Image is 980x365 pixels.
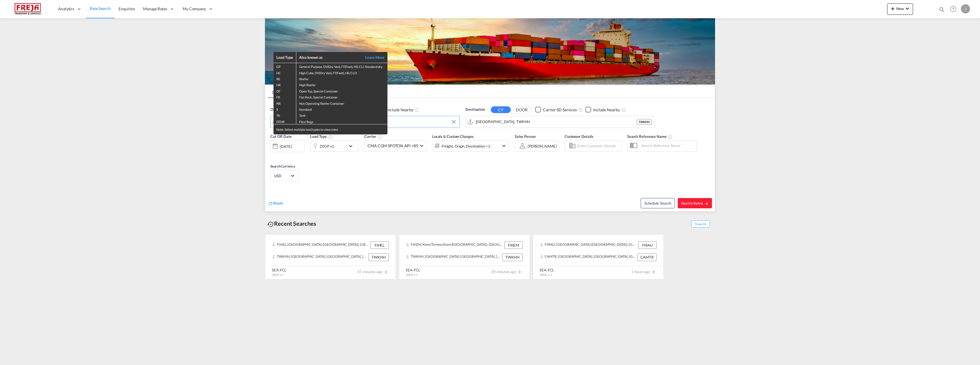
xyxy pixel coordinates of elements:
[273,75,296,81] td: RE
[273,106,296,112] td: S
[273,124,387,134] div: Note: Select multiple load types to view rates
[296,94,387,100] td: Flat Rack, Special Container
[273,88,296,94] td: OT
[273,118,296,124] td: OTHR
[296,100,387,106] td: Non Operating Reefer Container
[296,69,387,75] td: High Cube, DV(Dry Van), FT(Feet), H0, CLO
[273,69,296,75] td: HC
[273,100,296,106] td: NR
[273,52,296,63] th: Load Type
[296,81,387,87] td: High Reefer
[359,55,385,60] a: Learn More
[299,55,359,60] div: Also known as
[296,112,387,118] td: Tank
[296,106,387,112] td: Standard
[273,94,296,100] td: FR
[273,81,296,87] td: HR
[296,63,387,69] td: General Purpose, DV(Dry Van), FT(Feet), H0, CLI, Standard dry
[273,112,296,118] td: TK
[296,88,387,94] td: Open Top, Special Container
[296,75,387,81] td: Reefer
[296,118,387,124] td: Flexi Bags
[273,63,296,69] td: GP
